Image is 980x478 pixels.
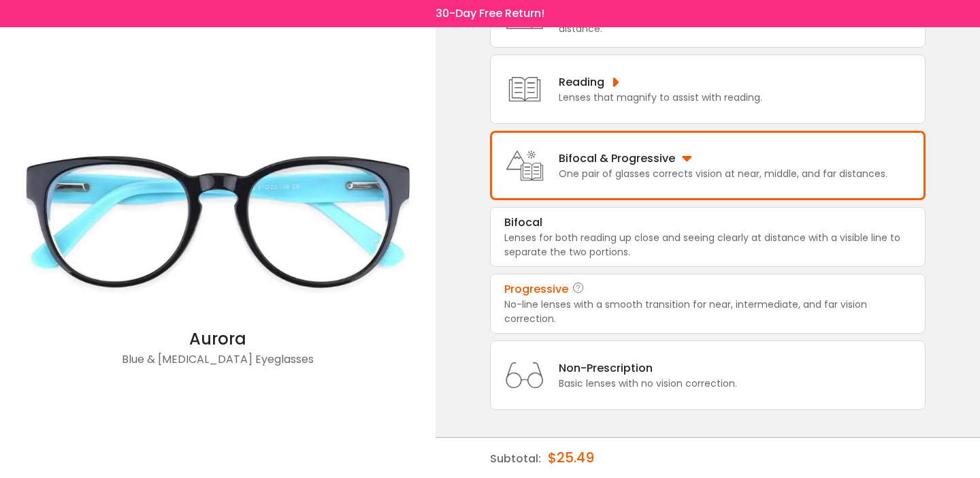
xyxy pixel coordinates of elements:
div: Aurora [7,327,429,351]
div: Lenses that magnify to assist with reading. [559,91,762,105]
div: Non-Prescription [559,360,737,377]
div: Blue & [MEDICAL_DATA] Eyeglasses [7,351,429,379]
div: No-line lenses with a smooth transition for near, intermediate, and far vision correction. [504,298,911,326]
div: Bifocal & Progressive [559,150,887,167]
div: Basic lenses with no vision correction. [559,377,737,391]
div: Bifocal [504,214,542,231]
div: One pair of glasses corrects vision at near, middle, and far distances. [559,167,887,181]
div: Lenses for both reading up close and seeing clearly at distance with a visible line to separate t... [504,231,911,259]
div: Reading [559,74,762,91]
img: Blue Aurora - Acetate Eyeglasses [7,116,429,327]
div: $25.49 [548,438,594,477]
div: Progressive [504,281,568,298]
